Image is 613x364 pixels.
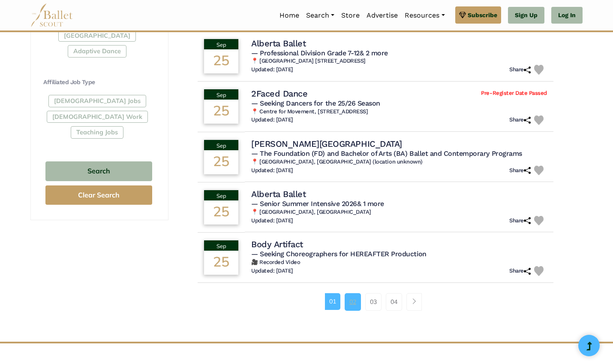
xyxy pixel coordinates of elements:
[481,90,547,97] span: Pre-Register Date Passed
[468,10,497,20] span: Subscribe
[509,167,531,174] h6: Share
[251,200,384,208] span: — Senior Summer Intensive 2026
[204,140,238,150] div: Sep
[508,7,544,24] a: Sign Up
[251,108,547,115] h6: 📍 Centre for Movement, [STREET_ADDRESS]
[251,99,380,107] span: — Seeking Dancers for the 25/26 Season
[251,217,293,224] h6: Updated: [DATE]
[204,190,238,200] div: Sep
[509,217,531,224] h6: Share
[251,149,522,158] span: — The Foundation (FD) and Bachelor of Arts (BA) Ballet and Contemporary Programs
[401,6,448,24] a: Resources
[204,251,238,275] div: 25
[251,167,293,174] h6: Updated: [DATE]
[251,158,547,166] h6: 📍 [GEOGRAPHIC_DATA], [GEOGRAPHIC_DATA] (location unknown)
[251,250,426,258] span: — Seeking Choreographers for HEREAFTER Production
[360,49,388,57] a: & 2 more
[345,293,361,310] a: 02
[204,100,238,124] div: 25
[251,259,547,266] h6: 🎥 Recorded Video
[357,200,384,208] a: & 1 more
[204,39,238,49] div: Sep
[45,161,152,182] button: Search
[251,66,293,73] h6: Updated: [DATE]
[325,293,340,309] a: 01
[251,116,293,124] h6: Updated: [DATE]
[251,88,307,99] h4: 2Faced Dance
[325,293,427,310] nav: Page navigation example
[45,185,152,205] button: Clear Search
[509,267,531,275] h6: Share
[276,6,303,24] a: Home
[509,116,531,124] h6: Share
[509,66,531,73] h6: Share
[251,239,303,250] h4: Body Artifact
[338,6,363,24] a: Store
[251,209,547,216] h6: 📍 [GEOGRAPHIC_DATA], [GEOGRAPHIC_DATA]
[303,6,338,24] a: Search
[251,188,306,200] h4: Alberta Ballet
[455,6,501,24] a: Subscribe
[251,267,293,275] h6: Updated: [DATE]
[251,38,306,49] h4: Alberta Ballet
[204,150,238,174] div: 25
[459,10,466,20] img: gem.svg
[204,200,238,224] div: 25
[204,49,238,73] div: 25
[551,7,583,24] a: Log In
[204,240,238,251] div: Sep
[251,58,547,65] h6: 📍 [GEOGRAPHIC_DATA] [STREET_ADDRESS]
[204,89,238,100] div: Sep
[365,293,382,310] a: 03
[251,138,402,149] h4: [PERSON_NAME][GEOGRAPHIC_DATA]
[363,6,401,24] a: Advertise
[43,78,154,87] h4: Affiliated Job Type
[386,293,402,310] a: 04
[251,49,388,57] span: — Professional Division Grade 7-12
